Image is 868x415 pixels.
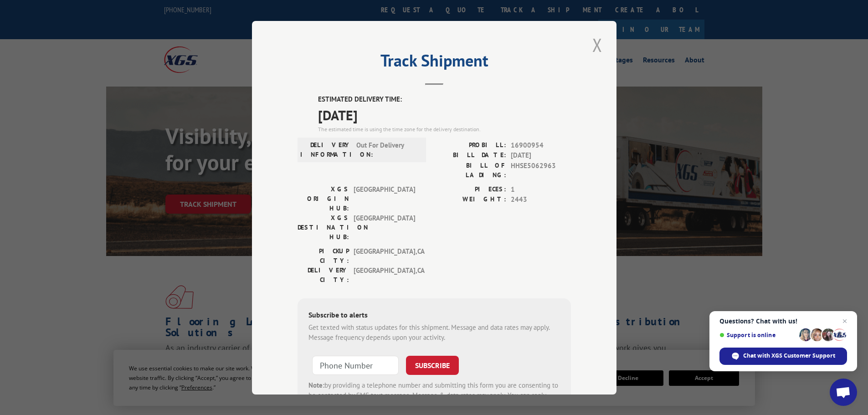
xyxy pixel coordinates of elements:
span: [DATE] [318,104,571,125]
label: XGS DESTINATION HUB: [298,213,349,241]
div: Get texted with status updates for this shipment. Message and data rates may apply. Message frequ... [308,322,560,343]
label: WEIGHT: [434,195,506,205]
span: Chat with XGS Customer Support [719,348,847,365]
label: PIECES: [434,184,506,195]
strong: Note: [308,380,324,389]
label: DELIVERY INFORMATION: [300,140,352,159]
h2: Track Shipment [298,54,571,72]
label: ESTIMATED DELIVERY TIME: [318,94,571,105]
div: The estimated time is using the time zone for the delivery destination. [318,125,571,133]
span: Out For Delivery [356,140,418,159]
div: by providing a telephone number and submitting this form you are consenting to be contacted by SM... [308,380,560,411]
span: 16900954 [511,140,571,150]
a: Open chat [830,379,857,406]
label: PICKUP CITY: [298,246,349,265]
button: Close modal [590,32,605,57]
label: DELIVERY CITY: [298,265,349,284]
span: [GEOGRAPHIC_DATA] [354,213,415,241]
span: [DATE] [511,150,571,161]
label: BILL OF LADING: [434,160,506,179]
span: Chat with XGS Customer Support [743,352,835,360]
span: 2443 [511,195,571,205]
label: PROBILL: [434,140,506,150]
label: BILL DATE: [434,150,506,161]
span: [GEOGRAPHIC_DATA] , CA [354,265,415,284]
span: Questions? Chat with us! [719,318,847,325]
div: Subscribe to alerts [308,309,560,322]
span: Support is online [719,332,796,338]
span: 1 [511,184,571,195]
button: SUBSCRIBE [406,355,459,374]
span: [GEOGRAPHIC_DATA] , CA [354,246,415,265]
label: XGS ORIGIN HUB: [298,184,349,213]
span: [GEOGRAPHIC_DATA] [354,184,415,213]
span: HHSE5062963 [511,160,571,179]
input: Phone Number [312,355,399,374]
